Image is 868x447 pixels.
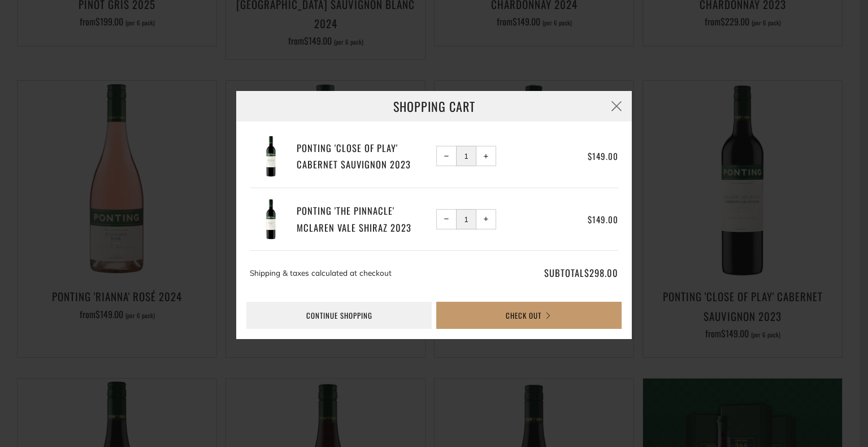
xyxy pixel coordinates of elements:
span: + [484,154,489,159]
span: $149.00 [588,213,618,225]
span: − [444,154,449,159]
img: Ponting 'The Pinnacle' McLaren Vale Shiraz 2023 [250,198,292,241]
img: Ponting 'Close of Play' Cabernet Sauvignon 2023 [250,135,292,177]
button: Check Out [436,302,622,329]
h3: Shopping Cart [236,91,632,121]
span: $149.00 [588,150,618,162]
span: $298.00 [584,266,618,280]
p: Shipping & taxes calculated at checkout [250,264,494,281]
input: quantity [456,146,476,166]
p: Subtotal [498,264,618,281]
button: Close (Esc) [601,91,632,121]
a: Continue shopping [246,302,432,329]
a: Ponting 'The Pinnacle' McLaren Vale Shiraz 2023 [297,202,432,236]
a: Ponting 'Close of Play' Cabernet Sauvignon 2023 [297,140,432,173]
span: − [444,216,449,222]
span: + [484,216,489,222]
input: quantity [456,209,476,229]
